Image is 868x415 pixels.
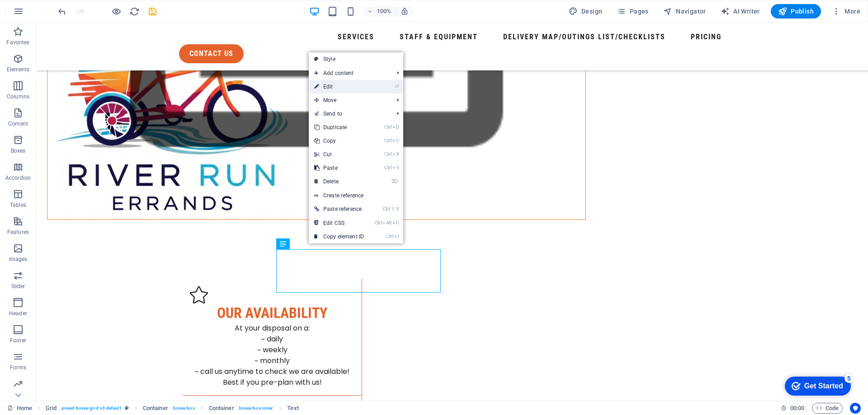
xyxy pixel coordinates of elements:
i: Ctrl [386,233,393,239]
span: 00 00 [790,403,804,414]
button: 100% [363,6,396,17]
i: Ctrl [384,165,392,171]
i: V [392,165,399,171]
button: AI Writer [717,4,764,19]
i: Undo: Change text (Ctrl+Z) [57,6,67,17]
p: Slider [11,283,25,290]
p: Accordion [5,174,31,182]
p: Forms [10,364,26,371]
span: Move [309,93,390,107]
span: AI Writer [721,7,760,16]
i: X [392,151,399,157]
p: Header [9,310,27,317]
i: Ctrl [383,206,390,212]
i: I [394,233,399,239]
p: Tables [10,201,26,209]
p: Footer [10,337,26,344]
p: Columns [7,93,29,100]
h6: Session time [781,403,805,414]
p: Images [9,256,28,263]
span: Click to select. Double-click to edit [143,403,168,414]
i: Ctrl [384,138,392,144]
button: Publish [771,4,821,19]
span: Add content [309,66,390,80]
span: Click to select. Double-click to edit [287,403,298,414]
a: ⌦Delete [309,175,369,188]
a: CtrlXCut [309,148,369,161]
span: Publish [778,7,814,16]
span: . boxes-box-inner [238,403,274,414]
button: Design [565,4,606,19]
a: Style [309,52,403,66]
button: undo [57,6,67,17]
button: Click here to leave preview mode and continue editing [111,6,122,17]
a: Create reference [309,189,403,202]
span: Click to select. Double-click to edit [46,403,57,414]
i: This element is a customizable preset [125,406,129,410]
button: reload [129,6,140,17]
span: . boxes-box [172,403,195,414]
i: ⇧ [391,206,395,212]
p: Content [8,120,28,127]
div: 5 [67,2,76,11]
a: Send to [309,107,390,121]
nav: breadcrumb [46,403,299,414]
button: Navigator [660,4,710,19]
p: Favorites [6,39,29,46]
a: CtrlAltCEdit CSS [309,216,369,230]
i: Save (Ctrl+S) [147,6,158,17]
i: Ctrl [384,151,392,157]
span: Click to select. Double-click to edit [209,403,234,414]
button: Usercentrics [850,403,861,414]
a: ⏎Edit [309,80,369,93]
span: . preset-boxes-grid-v3-default [60,403,121,414]
a: CtrlDDuplicate [309,121,369,134]
i: ⌦ [392,178,399,184]
p: Features [7,228,29,236]
a: CtrlVPaste [309,161,369,175]
button: save [147,6,158,17]
i: C [392,138,399,144]
i: Ctrl [384,124,392,130]
span: More [832,7,860,16]
p: Elements [7,66,30,73]
h6: 100% [377,6,392,17]
button: Pages [613,4,652,19]
a: CtrlCCopy [309,134,369,148]
span: : [797,405,798,411]
button: Code [812,403,843,414]
span: Design [569,7,603,16]
i: ⏎ [395,84,399,89]
a: Click to cancel selection. Double-click to open Pages [7,403,32,414]
div: Design (Ctrl+Alt+Y) [565,4,606,19]
button: More [828,4,864,19]
p: Boxes [11,147,26,154]
i: D [392,124,399,130]
div: Get Started 5 items remaining, 0% complete [7,5,73,23]
i: C [392,220,399,226]
div: Get Started [27,10,66,18]
i: Ctrl [375,220,382,226]
span: Pages [617,7,648,16]
i: On resize automatically adjust zoom level to fit chosen device. [401,7,409,15]
i: V [396,206,399,212]
a: Ctrl⇧VPaste reference [309,202,369,216]
a: CtrlICopy element ID [309,230,369,243]
span: Navigator [663,7,706,16]
i: Alt [382,220,392,226]
i: Reload page [129,6,140,17]
span: Code [816,403,839,414]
